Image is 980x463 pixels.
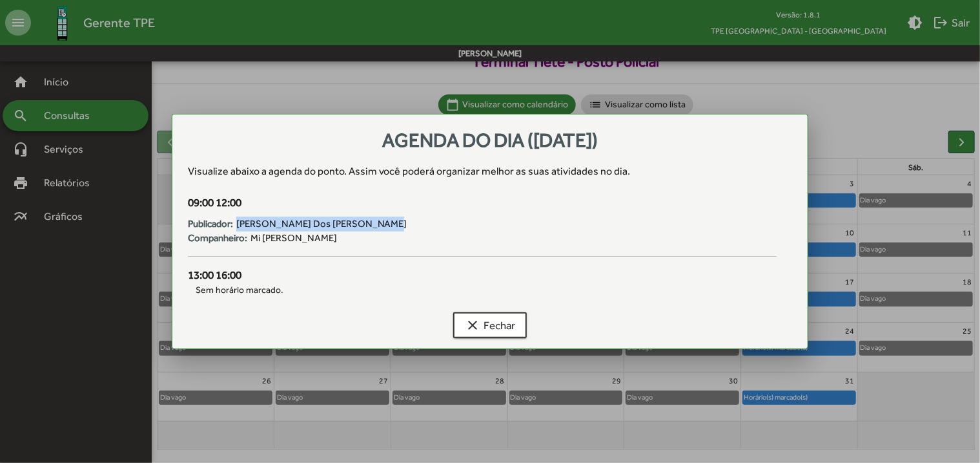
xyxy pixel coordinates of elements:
span: Agenda do dia ([DATE]) [382,129,598,151]
div: 09:00 12:00 [188,195,777,211]
span: Sem horário marcado. [188,283,777,297]
mat-icon: clear [465,318,480,333]
strong: Companheiro: [188,231,247,246]
button: Fechar [453,312,527,338]
span: Mi [PERSON_NAME] [250,231,337,246]
span: Fechar [465,314,515,337]
strong: Publicador: [188,217,233,231]
div: 13:00 16:00 [188,267,777,284]
span: [PERSON_NAME] Dos [PERSON_NAME] [236,217,407,231]
div: Visualize abaixo a agenda do ponto . Assim você poderá organizar melhor as suas atividades no dia. [188,164,793,179]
